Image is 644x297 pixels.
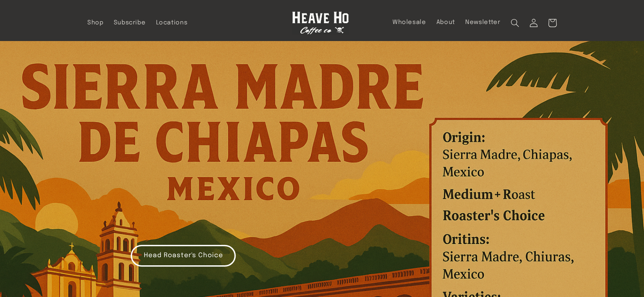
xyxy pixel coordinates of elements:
[151,14,193,32] a: Locations
[131,245,236,267] a: Head Roaster's Choice
[392,19,426,26] span: Wholesale
[114,19,146,27] span: Subscribe
[460,13,506,31] a: Newsletter
[431,13,460,31] a: About
[82,14,108,32] a: Shop
[436,19,455,26] span: About
[108,14,151,32] a: Subscribe
[292,11,349,35] img: Heave Ho Coffee Co
[387,13,431,31] a: Wholesale
[465,19,500,26] span: Newsletter
[87,19,104,27] span: Shop
[156,19,188,27] span: Locations
[505,13,524,32] summary: Search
